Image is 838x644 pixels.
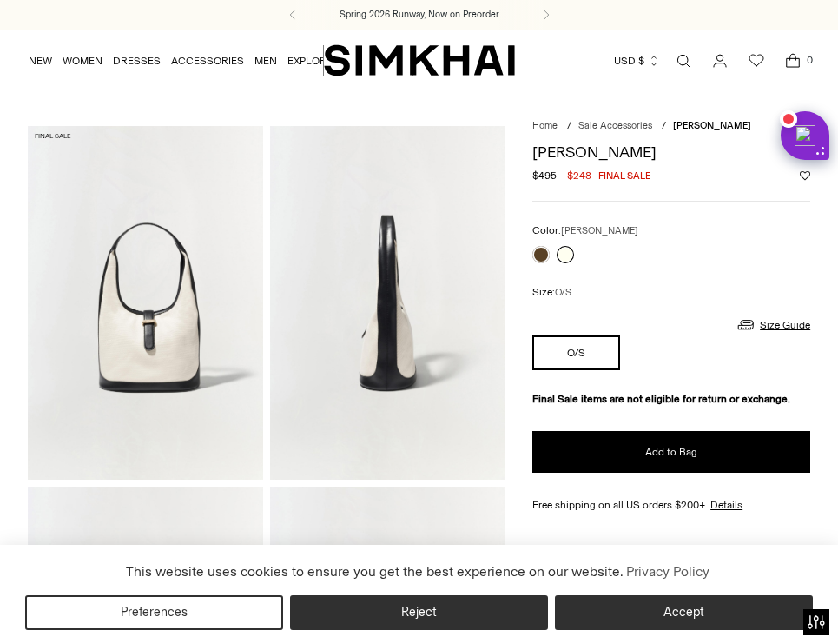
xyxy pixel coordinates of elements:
[254,42,277,80] a: MEN
[63,42,102,80] a: WOMEN
[270,126,505,479] img: Khai Hobo
[28,126,263,479] img: Khai Hobo
[532,431,810,473] button: Add to Bag
[673,120,751,131] span: [PERSON_NAME]
[532,284,571,301] label: Size:
[532,144,810,160] h1: [PERSON_NAME]
[624,559,712,585] a: Privacy Policy (opens in a new tab)
[14,578,175,630] iframe: Sign Up via Text for Offers
[614,42,660,80] button: USD $
[662,119,666,134] div: /
[113,42,161,80] a: DRESSES
[775,43,810,78] a: Open cart modal
[666,43,701,78] a: Open search modal
[532,168,557,183] s: $495
[703,43,737,78] a: Go to the account page
[567,168,591,183] span: $248
[561,225,638,236] span: [PERSON_NAME]
[532,120,558,131] a: Home
[739,43,774,78] a: Wishlist
[290,595,548,630] button: Reject
[171,42,244,80] a: ACCESSORIES
[578,120,652,131] a: Sale Accessories
[555,595,813,630] button: Accept
[532,393,790,405] strong: Final Sale items are not eligible for return or exchange.
[126,563,624,580] span: This website uses cookies to ensure you get the best experience on our website.
[645,445,697,460] span: Add to Bag
[555,287,571,298] span: O/S
[567,119,571,134] div: /
[340,8,499,22] a: Spring 2026 Runway, Now on Preorder
[710,497,742,513] a: Details
[532,497,810,513] div: Free shipping on all US orders $200+
[532,335,620,370] button: O/S
[802,52,817,68] span: 0
[532,222,638,239] label: Color:
[800,170,810,181] button: Add to Wishlist
[532,119,810,134] nav: breadcrumbs
[324,43,515,77] a: SIMKHAI
[287,42,333,80] a: EXPLORE
[29,42,52,80] a: NEW
[736,314,810,335] a: Size Guide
